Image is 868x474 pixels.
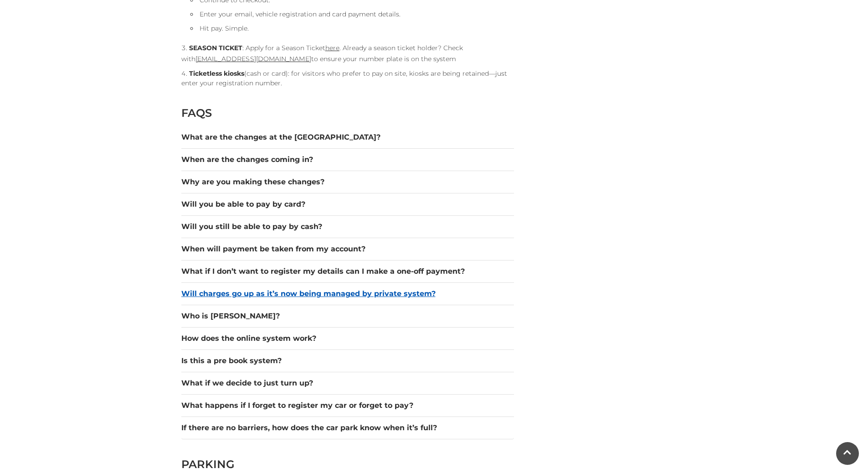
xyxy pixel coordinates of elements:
button: If there are no barriers, how does the car park know when it’s full? [181,422,514,433]
li: (cash or card): for visitors who prefer to pay on site, kiosks are being retained—just enter your... [181,69,514,88]
strong: Ticketless kiosks [189,69,244,78]
a: [EMAIL_ADDRESS][DOMAIN_NAME] [195,55,311,63]
li: Enter your email, vehicle registration and card payment details. [190,10,514,19]
button: Why are you making these changes? [181,177,514,188]
a: here [325,44,339,52]
button: What happens if I forget to register my car or forget to pay? [181,400,514,411]
h2: FAQS [181,106,514,120]
li: : Apply for a Season Ticket . Already a season ticket holder? Check with to ensure your number pl... [181,42,514,64]
li: Hit pay. Simple. [190,24,514,33]
button: What if we decide to just turn up? [181,378,514,389]
button: When will payment be taken from my account? [181,244,514,255]
button: When are the changes coming in? [181,154,514,165]
button: What if I don’t want to register my details can I make a one-off payment? [181,266,514,277]
h2: PARKING [181,458,514,471]
button: Will charges go up as it’s now being managed by private system? [181,288,514,299]
strong: SEASON TICKET [189,44,242,52]
button: How does the online system work? [181,333,514,344]
button: Is this a pre book system? [181,355,514,366]
button: Will you still be able to pay by cash? [181,221,514,232]
button: What are the changes at the [GEOGRAPHIC_DATA]? [181,132,514,143]
button: Will you be able to pay by card? [181,199,514,210]
button: Who is [PERSON_NAME]? [181,311,514,322]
